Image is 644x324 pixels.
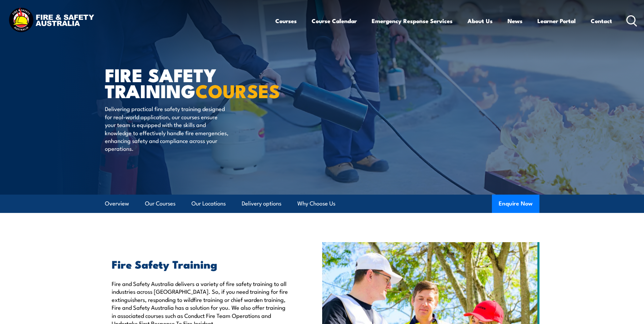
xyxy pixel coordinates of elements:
a: Emergency Response Services [372,12,453,30]
a: Learner Portal [537,12,576,30]
a: Contact [591,12,612,30]
a: About Us [467,12,493,30]
a: Course Calendar [312,12,357,30]
a: Overview [105,195,129,213]
h1: FIRE SAFETY TRAINING [105,67,273,98]
a: Delivery options [242,195,281,213]
a: Our Locations [191,195,226,213]
button: Enquire Now [492,195,539,213]
a: Courses [275,12,297,30]
p: Delivering practical fire safety training designed for real-world application, our courses ensure... [105,105,229,152]
strong: COURSES [196,76,280,104]
h2: Fire Safety Training [112,259,291,269]
a: News [508,12,522,30]
a: Our Courses [145,195,176,213]
a: Why Choose Us [297,195,335,213]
